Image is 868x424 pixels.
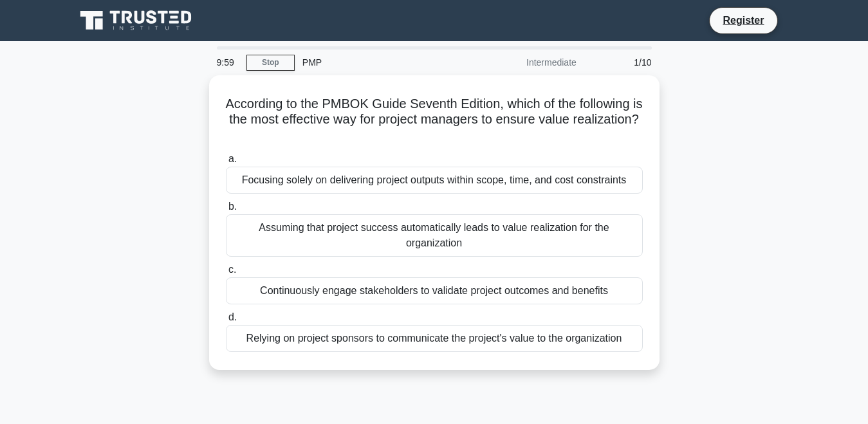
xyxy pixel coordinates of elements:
a: Stop [246,55,295,71]
div: 9:59 [209,50,246,75]
div: Relying on project sponsors to communicate the project's value to the organization [226,325,643,352]
div: Assuming that project success automatically leads to value realization for the organization [226,214,643,257]
div: Focusing solely on delivering project outputs within scope, time, and cost constraints [226,167,643,194]
div: PMP [295,50,472,75]
span: d. [228,311,237,322]
h5: According to the PMBOK Guide Seventh Edition, which of the following is the most effective way fo... [225,96,644,143]
div: Intermediate [472,50,584,75]
a: Register [715,12,771,28]
div: 1/10 [584,50,660,75]
span: b. [228,201,237,212]
div: Continuously engage stakeholders to validate project outcomes and benefits [226,277,643,304]
span: a. [228,153,237,164]
span: c. [228,264,236,275]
